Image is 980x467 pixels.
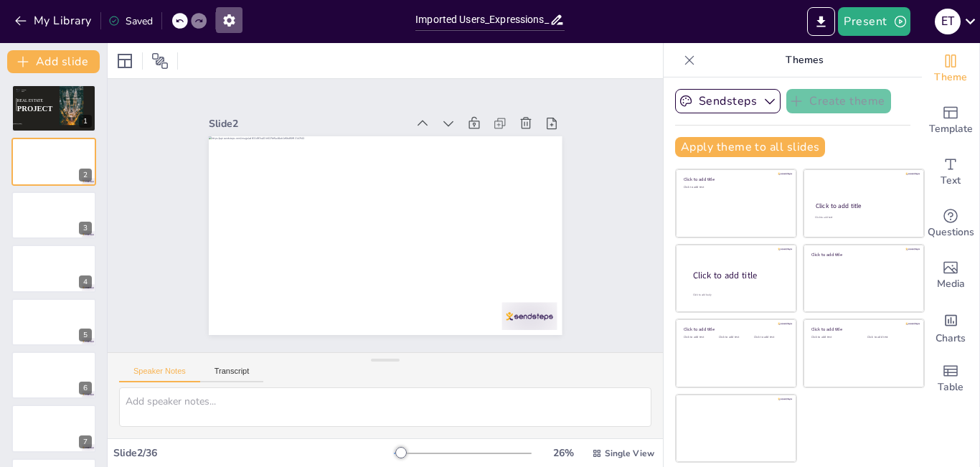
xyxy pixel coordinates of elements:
[922,301,979,353] div: Add charts and graphs
[922,198,979,250] div: Get real-time input from your audience
[928,225,974,240] span: Questions
[200,367,264,382] button: Transcript
[79,329,92,341] div: 5
[546,446,580,460] div: 26 %
[119,367,200,382] button: Speaker Notes
[79,222,92,235] div: 3
[922,146,979,198] div: Add text boxes
[113,446,394,460] div: Slide 2 / 36
[935,7,961,36] button: E T
[17,98,43,103] span: REAL ESTATE
[79,169,92,181] div: 2
[693,293,783,297] div: Click to add body
[929,121,973,137] span: Template
[937,276,965,292] span: Media
[79,115,92,128] div: 1
[22,91,24,93] span: Editor
[151,52,169,70] span: Position
[79,435,92,448] div: 7
[22,89,27,90] span: Sendsteps
[11,298,96,346] div: 5
[7,50,100,73] button: Add slide
[13,123,22,125] span: [DOMAIN_NAME]
[230,82,427,136] div: Slide 2
[922,250,979,301] div: Add images, graphics, shapes or video
[11,405,96,452] div: 7
[934,70,967,85] span: Theme
[935,9,961,34] div: E T
[675,89,781,113] button: Sendsteps
[838,7,910,36] button: Present
[867,336,913,339] div: Click to add text
[815,216,910,220] div: Click to add text
[786,89,891,113] button: Create theme
[684,336,716,339] div: Click to add text
[922,95,979,146] div: Add ready made slides
[675,137,825,157] button: Apply theme to all slides
[719,336,751,339] div: Click to add text
[79,275,92,288] div: 4
[11,9,98,32] button: My Library
[811,336,857,339] div: Click to add text
[11,85,96,132] div: 1
[17,104,53,113] span: PROJECT
[941,173,961,189] span: Text
[415,9,550,30] input: Insert title
[684,326,786,332] div: Click to add title
[605,448,654,459] span: Single View
[108,14,153,28] div: Saved
[816,202,911,210] div: Click to add title
[938,379,963,395] span: Table
[693,270,785,282] div: Click to add title
[113,49,136,72] div: Layout
[701,43,908,77] p: Themes
[936,331,966,346] span: Charts
[11,192,96,239] div: 3
[79,382,92,395] div: 6
[811,251,914,257] div: Click to add title
[922,43,979,95] div: Change the overall theme
[684,186,786,189] div: Click to add text
[807,7,835,36] button: Export to PowerPoint
[11,245,96,292] div: 4
[754,336,786,339] div: Click to add text
[684,176,786,182] div: Click to add title
[922,353,979,405] div: Add a table
[811,326,914,332] div: Click to add title
[11,138,96,185] div: 2
[11,352,96,399] div: 6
